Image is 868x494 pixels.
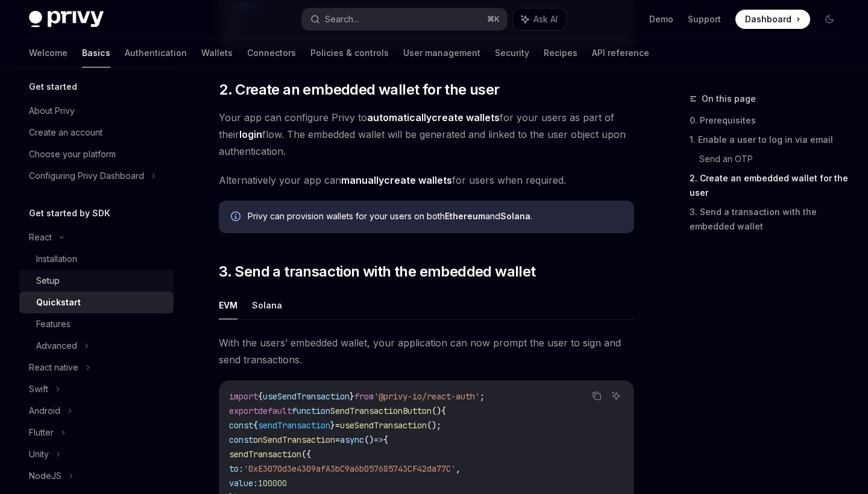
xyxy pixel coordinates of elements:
span: () [364,434,374,445]
a: Authentication [125,39,187,67]
span: 100000 [258,478,287,489]
span: On this page [702,92,756,106]
div: React native [29,360,78,375]
div: Setup [36,274,60,288]
span: Ask AI [533,13,558,25]
span: '@privy-io/react-auth' [374,391,480,402]
span: import [229,391,258,402]
a: Support [688,13,721,25]
span: Dashboard [745,13,791,25]
span: (); [427,420,441,431]
span: { [258,391,263,402]
a: automaticallycreate wallets [367,111,500,124]
a: API reference [592,39,649,67]
span: sendTransaction [258,420,330,431]
div: Features [36,317,71,331]
a: manuallycreate wallets [341,174,452,187]
strong: Ethereum [445,211,485,221]
span: const [229,420,253,431]
span: async [340,434,364,445]
a: Basics [82,39,110,67]
span: 2. Create an embedded wallet for the user [219,80,499,99]
a: 0. Prerequisites [690,111,849,130]
span: SendTransactionButton [330,405,432,416]
div: About Privy [29,104,75,118]
span: export [229,405,258,416]
span: sendTransaction [229,449,301,460]
div: Quickstart [36,295,81,310]
span: ; [480,391,485,402]
span: value: [229,478,258,489]
span: { [253,420,258,431]
a: Installation [19,248,174,270]
span: } [330,420,335,431]
a: Quickstart [19,292,174,313]
img: dark logo [29,11,104,28]
a: 2. Create an embedded wallet for the user [690,169,849,202]
span: onSendTransaction [253,434,335,445]
span: Alternatively your app can for users when required. [219,172,634,189]
h5: Get started [29,80,77,94]
div: Swift [29,382,48,396]
button: Search...⌘K [302,8,506,30]
div: NodeJS [29,469,61,483]
strong: manually [341,174,384,186]
div: React [29,230,52,245]
button: Copy the contents from the code block [589,388,605,404]
a: 3. Send a transaction with the embedded wallet [690,202,849,236]
div: Privy can provision wallets for your users on both and . [248,210,622,224]
a: Security [495,39,529,67]
span: = [335,420,340,431]
span: () [432,405,441,416]
h5: Get started by SDK [29,206,110,220]
div: Android [29,404,60,418]
a: Welcome [29,39,68,67]
span: ({ [301,449,311,460]
a: Policies & controls [310,39,389,67]
span: { [383,434,388,445]
a: Dashboard [735,10,810,29]
a: Features [19,313,174,335]
button: Solana [252,291,282,319]
a: 1. Enable a user to log in via email [690,130,849,149]
span: Your app can configure Privy to for your users as part of their flow. The embedded wallet will be... [219,109,634,160]
span: = [335,434,340,445]
div: Create an account [29,125,102,140]
button: Toggle dark mode [820,10,839,29]
a: Setup [19,270,174,292]
div: Advanced [36,339,77,353]
span: , [456,463,461,474]
div: Choose your platform [29,147,116,161]
strong: automatically [367,111,432,123]
button: EVM [219,291,237,319]
span: useSendTransaction [340,420,427,431]
a: User management [403,39,480,67]
a: About Privy [19,100,174,122]
span: With the users’ embedded wallet, your application can now prompt the user to sign and send transa... [219,334,634,368]
button: Ask AI [608,388,624,404]
a: Send an OTP [699,149,849,169]
a: Connectors [247,39,296,67]
strong: Solana [500,211,530,221]
a: Create an account [19,122,174,143]
div: Search... [325,12,359,27]
a: Choose your platform [19,143,174,165]
div: Configuring Privy Dashboard [29,169,144,183]
div: Flutter [29,425,54,440]
svg: Info [231,211,243,224]
span: '0xE3070d3e4309afA3bC9a6b057685743CF42da77C' [244,463,456,474]
a: Demo [649,13,673,25]
span: } [350,391,354,402]
span: useSendTransaction [263,391,350,402]
span: ⌘ K [487,14,500,24]
div: Unity [29,447,49,461]
a: Recipes [544,39,577,67]
span: function [292,405,330,416]
span: 3. Send a transaction with the embedded wallet [219,262,535,281]
span: { [441,405,446,416]
span: from [354,391,374,402]
div: Installation [36,252,77,266]
button: Ask AI [513,8,566,30]
span: default [258,405,292,416]
span: const [229,434,253,445]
